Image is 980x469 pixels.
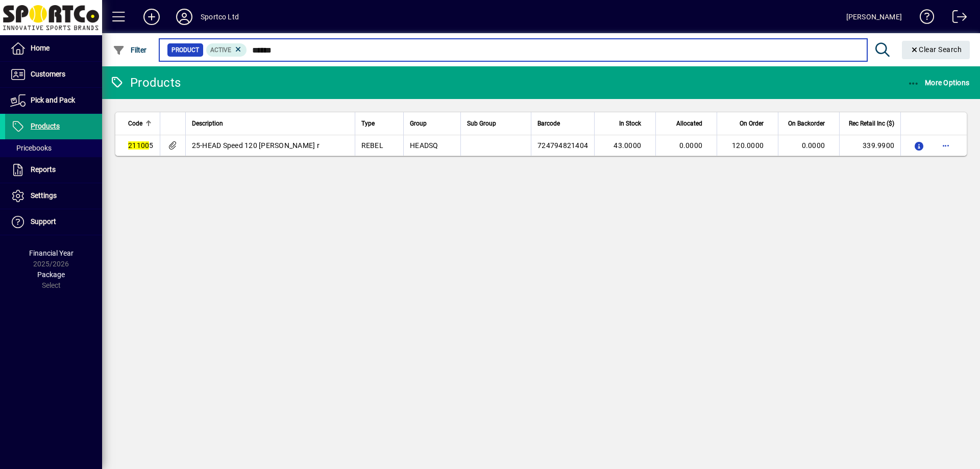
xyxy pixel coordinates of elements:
[614,141,641,150] span: 43.0000
[410,141,438,150] span: HEADSQ
[846,9,902,25] div: [PERSON_NAME]
[29,249,73,257] span: Financial Year
[206,43,247,57] mat-chip: Activation Status: Active
[31,70,65,78] span: Customers
[201,9,239,25] div: Sportco Ltd
[410,118,427,129] span: Group
[849,118,894,129] span: Rec Retail Inc ($)
[905,73,972,92] button: More Options
[128,141,149,150] em: 21100
[361,141,383,150] span: REBEL
[210,46,231,54] span: Active
[910,45,962,54] span: Clear Search
[171,45,199,55] span: Product
[908,79,970,87] span: More Options
[361,118,398,129] div: Type
[619,118,641,129] span: In Stock
[537,118,560,129] span: Barcode
[31,191,57,200] span: Settings
[192,118,223,129] span: Description
[537,118,588,129] div: Barcode
[912,2,935,35] a: Knowledge Base
[31,122,60,130] span: Products
[676,118,702,129] span: Allocated
[467,118,496,129] span: Sub Group
[662,118,712,129] div: Allocated
[113,46,147,54] span: Filter
[802,141,825,150] span: 0.0000
[537,141,588,150] span: 724794821404
[128,118,142,129] span: Code
[740,118,764,129] span: On Order
[5,36,102,61] a: Home
[31,96,75,104] span: Pick and Pack
[5,183,102,209] a: Settings
[110,41,150,59] button: Filter
[732,141,764,150] span: 120.0000
[938,137,954,154] button: More options
[135,8,168,26] button: Add
[410,118,454,129] div: Group
[10,144,52,152] span: Pricebooks
[679,141,703,150] span: 0.0000
[31,44,50,52] span: Home
[5,209,102,235] a: Support
[601,118,650,129] div: In Stock
[723,118,773,129] div: On Order
[37,270,65,279] span: Package
[192,118,349,129] div: Description
[788,118,825,129] span: On Backorder
[31,165,56,174] span: Reports
[192,141,320,150] span: 25-HEAD Speed 120 [PERSON_NAME] r
[5,88,102,113] a: Pick and Pack
[110,75,181,91] div: Products
[128,141,154,150] span: 5
[128,118,154,129] div: Code
[902,41,970,59] button: Clear
[5,62,102,87] a: Customers
[168,8,201,26] button: Profile
[839,135,900,156] td: 339.9900
[467,118,525,129] div: Sub Group
[5,139,102,157] a: Pricebooks
[785,118,834,129] div: On Backorder
[5,157,102,183] a: Reports
[361,118,375,129] span: Type
[31,217,56,226] span: Support
[945,2,967,35] a: Logout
